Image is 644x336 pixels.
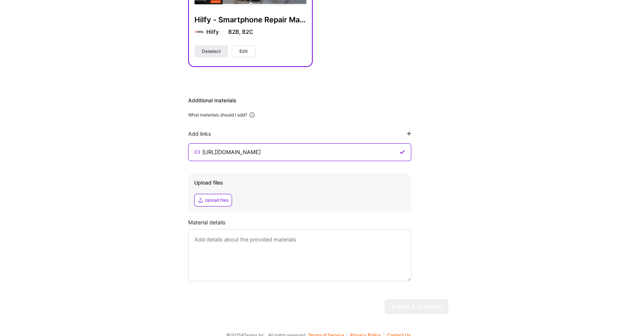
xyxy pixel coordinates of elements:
[197,197,203,203] i: icon Upload2
[384,299,448,314] button: Submit & Schedule
[194,149,200,155] i: icon LinkSecondary
[202,48,220,55] span: Deselect
[194,28,203,36] img: Company logo
[223,32,225,32] img: divider
[194,15,306,25] h4: Hilfy - Smartphone Repair Marketplace
[232,45,255,57] button: Edit
[188,218,448,226] div: Material details
[188,130,211,137] div: Add links
[249,112,255,118] i: icon Info
[205,197,229,203] div: Upload files
[202,148,398,157] input: Enter link
[188,112,247,118] div: What materials should I add?
[194,45,228,57] button: Deselect
[407,131,411,136] i: icon PlusBlackFlat
[239,48,248,55] span: Edit
[399,149,405,155] i: icon CheckPurple
[188,97,448,104] div: Additional materials
[194,179,405,186] div: Upload files
[206,28,253,36] div: Hilfy B2B, B2C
